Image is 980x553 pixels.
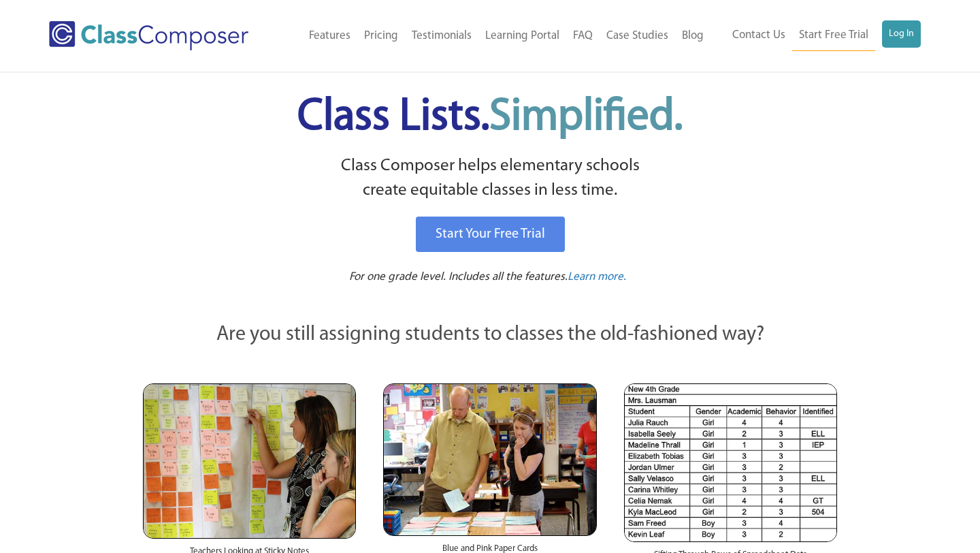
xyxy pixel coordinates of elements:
[624,383,837,542] img: Spreadsheets
[416,217,565,252] a: Start Your Free Trial
[568,269,626,286] a: Learn more.
[383,383,596,535] img: Blue and Pink Paper Cards
[792,20,875,51] a: Start Free Trial
[725,20,792,50] a: Contact Us
[436,227,545,241] span: Start Your Free Trial
[49,21,248,50] img: Class Composer
[302,21,357,51] a: Features
[568,271,626,283] span: Learn more.
[297,95,683,140] span: Class Lists.
[357,21,405,51] a: Pricing
[143,320,837,350] p: Are you still assigning students to classes the old-fashioned way?
[143,383,356,539] img: Teachers Looking at Sticky Notes
[405,21,478,51] a: Testimonials
[882,20,921,48] a: Log In
[710,20,921,51] nav: Header Menu
[566,21,600,51] a: FAQ
[280,21,710,51] nav: Header Menu
[675,21,710,51] a: Blog
[600,21,675,51] a: Case Studies
[489,95,683,140] span: Simplified.
[349,271,568,283] span: For one grade level. Includes all the features.
[478,21,566,51] a: Learning Portal
[141,154,839,204] p: Class Composer helps elementary schools create equitable classes in less time.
